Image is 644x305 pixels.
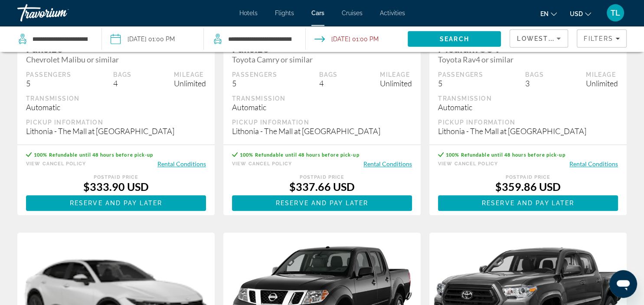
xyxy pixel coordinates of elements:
[438,119,618,127] div: Pickup Information
[26,79,71,89] div: 5
[239,10,258,16] a: Hotels
[26,95,206,103] div: Transmission
[319,71,338,79] div: Bags
[314,26,379,52] button: Open drop-off date and time picker
[26,196,206,211] button: Reserve and pay later
[174,79,206,89] div: Unlimited
[569,160,618,168] button: Rental Conditions
[232,55,412,65] span: Toyota Camry or similar
[438,127,618,136] div: Lithonia - The Mall at [GEOGRAPHIC_DATA]
[113,71,132,79] div: Bags
[32,33,88,46] input: Search pickup location
[113,79,132,89] div: 4
[584,35,613,42] span: Filters
[577,30,627,48] button: Filters
[438,103,618,112] div: Automatic
[446,152,566,158] span: 100% Refundable until 48 hours before pick-up
[232,180,412,193] div: $337.66 USD
[157,160,206,168] button: Rental Conditions
[540,7,557,20] button: Change language
[438,71,483,79] div: Passengers
[26,180,206,193] div: $333.90 USD
[232,127,412,136] div: Lithonia - The Mall at [GEOGRAPHIC_DATA]
[438,196,618,211] button: Reserve and pay later
[26,103,206,112] div: Automatic
[438,55,618,65] span: Toyota Rav4 or similar
[438,180,618,193] div: $359.86 USD
[380,71,412,79] div: Mileage
[232,71,277,79] div: Passengers
[70,200,162,207] span: Reserve and pay later
[232,103,412,112] div: Automatic
[482,200,574,207] span: Reserve and pay later
[408,31,501,47] button: Search
[311,10,324,16] a: Cars
[26,119,206,127] div: Pickup Information
[240,152,360,158] span: 100% Refundable until 48 hours before pick-up
[275,10,294,16] a: Flights
[26,175,206,180] div: Postpaid Price
[111,26,175,52] button: Pickup date: Oct 15, 2025 01:00 PM
[380,10,405,16] a: Activities
[26,160,86,168] button: View Cancel Policy
[517,33,561,44] mat-select: Sort by
[570,7,591,20] button: Change currency
[540,10,549,17] span: en
[586,71,618,79] div: Mileage
[525,79,544,89] div: 3
[438,79,483,89] div: 5
[438,95,618,103] div: Transmission
[232,160,292,168] button: View Cancel Policy
[611,9,620,17] span: TL
[342,10,363,16] a: Cruises
[232,95,412,103] div: Transmission
[174,71,206,79] div: Mileage
[232,175,412,180] div: Postpaid Price
[525,71,544,79] div: Bags
[34,152,154,158] span: 100% Refundable until 48 hours before pick-up
[586,79,618,89] div: Unlimited
[438,175,618,180] div: Postpaid Price
[17,2,104,24] a: Travorium
[232,79,277,89] div: 5
[26,127,206,136] div: Lithonia - The Mall at [GEOGRAPHIC_DATA]
[438,160,498,168] button: View Cancel Policy
[319,79,338,89] div: 4
[380,79,412,89] div: Unlimited
[440,36,469,43] span: Search
[363,160,412,168] button: Rental Conditions
[26,71,71,79] div: Passengers
[604,4,627,22] button: User Menu
[232,119,412,127] div: Pickup Information
[517,35,572,42] span: Lowest Price
[26,55,206,65] span: Chevrolet Malibu or similar
[609,270,637,298] iframe: Button to launch messaging window
[232,196,412,211] button: Reserve and pay later
[570,10,583,17] span: USD
[276,200,368,207] span: Reserve and pay later
[227,33,292,46] input: Search dropoff location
